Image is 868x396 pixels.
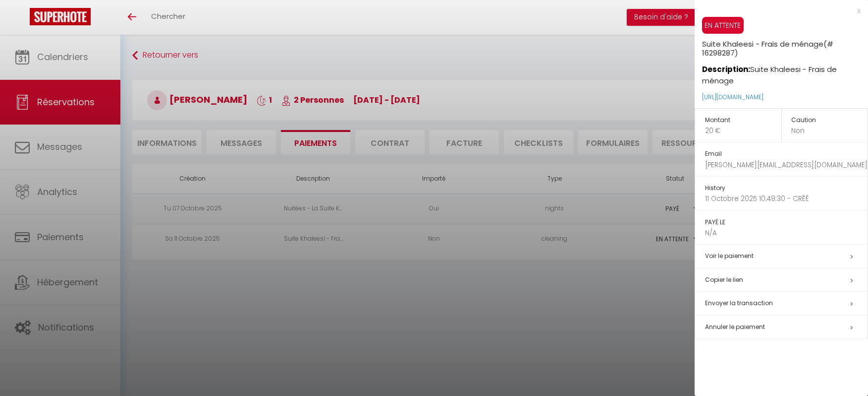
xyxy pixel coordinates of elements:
h5: Caution [792,115,868,126]
a: [URL][DOMAIN_NAME] [702,93,763,101]
h5: History [705,183,868,194]
h5: Suite Khaleesi - Frais de ménage [702,34,868,58]
h5: Montant [705,115,781,126]
h5: Copier le lien [705,274,868,286]
p: Suite Khaleesi - Frais de ménage [702,58,868,87]
p: Non [792,126,868,136]
p: [PERSON_NAME][EMAIL_ADDRESS][DOMAIN_NAME] [705,160,868,170]
span: Envoyer la transaction [705,299,773,307]
strong: Description: [702,64,750,74]
div: x [695,5,861,17]
span: EN ATTENTE [702,17,744,34]
p: N/A [705,228,868,238]
p: 11 Octobre 2025 10:49:30 - CRÊÊ [705,194,868,204]
p: 20 € [705,126,781,136]
h5: PAYÉ LE [705,217,868,228]
span: Annuler le paiement [705,323,765,331]
a: Voir le paiement [705,252,754,260]
span: (# 16298287) [702,39,833,58]
h5: Email [705,148,868,160]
